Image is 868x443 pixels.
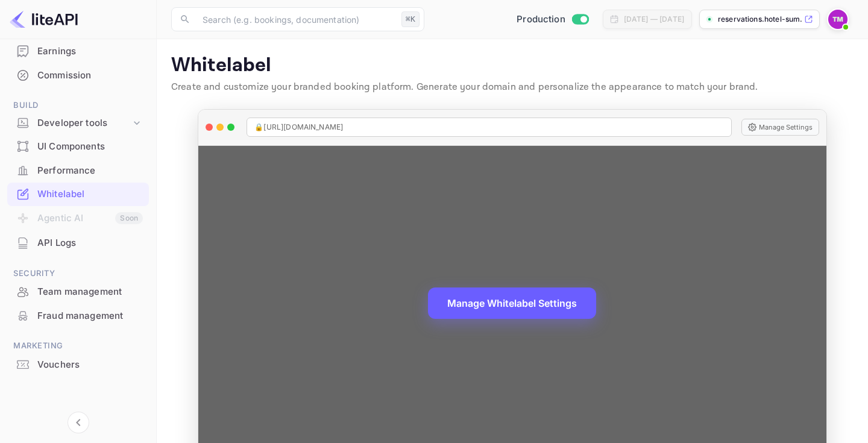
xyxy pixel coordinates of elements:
a: Earnings [7,40,149,62]
div: Whitelabel [37,187,143,201]
div: Developer tools [7,113,149,134]
img: Taisser Moustafa [828,10,848,29]
div: Fraud management [37,309,143,323]
div: API Logs [7,231,149,255]
div: Performance [37,164,143,178]
span: 🔒 [URL][DOMAIN_NAME] [254,122,343,133]
input: Search (e.g. bookings, documentation) [195,7,397,31]
div: Developer tools [37,116,131,130]
div: Switch to Sandbox mode [512,13,593,27]
a: UI Components [7,135,149,157]
button: Manage Settings [741,119,819,136]
a: API Logs [7,231,149,254]
span: Build [7,99,149,112]
a: Whitelabel [7,183,149,205]
div: Fraud management [7,304,149,328]
div: [DATE] — [DATE] [624,14,684,25]
div: UI Components [37,140,143,154]
p: reservations.hotel-sum... [718,14,802,25]
div: UI Components [7,135,149,159]
div: Vouchers [37,358,143,372]
a: Fraud management [7,304,149,327]
p: Whitelabel [171,54,854,78]
a: Performance [7,159,149,181]
div: API Logs [37,236,143,250]
p: Create and customize your branded booking platform. Generate your domain and personalize the appe... [171,80,854,95]
img: LiteAPI logo [10,10,78,29]
div: ⌘K [401,11,420,27]
span: Marketing [7,339,149,353]
div: Performance [7,159,149,183]
div: Commission [37,69,143,83]
div: Earnings [37,45,143,58]
button: Manage Whitelabel Settings [428,287,596,319]
span: Security [7,267,149,280]
div: Earnings [7,40,149,63]
div: Vouchers [7,353,149,377]
div: Team management [37,285,143,299]
a: Team management [7,280,149,303]
div: Team management [7,280,149,304]
div: Commission [7,64,149,87]
span: Production [517,13,565,27]
div: Whitelabel [7,183,149,206]
a: Vouchers [7,353,149,375]
a: Commission [7,64,149,86]
button: Collapse navigation [68,412,89,433]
